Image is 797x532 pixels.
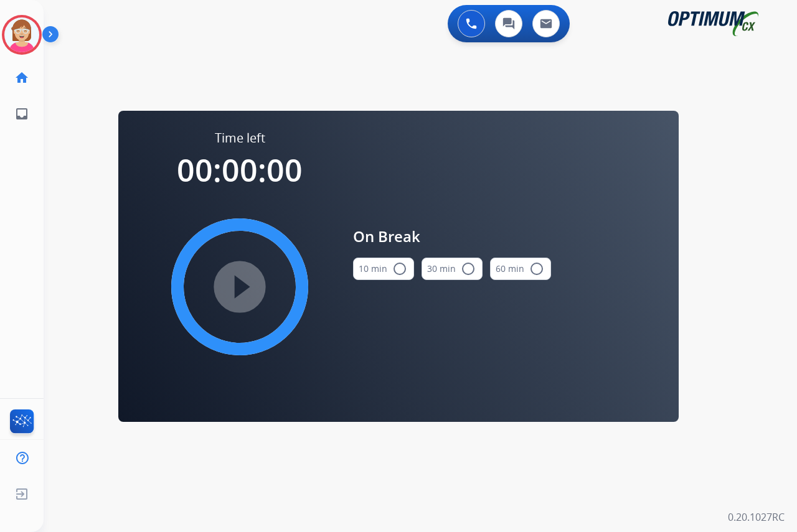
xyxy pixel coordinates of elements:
span: Time left [215,129,265,147]
span: 00:00:00 [177,149,303,191]
span: On Break [353,225,551,248]
mat-icon: inbox [14,106,29,121]
button: 10 min [353,258,414,280]
p: 0.20.1027RC [728,510,785,525]
mat-icon: home [14,70,29,85]
mat-icon: radio_button_unchecked [529,261,544,276]
img: avatar [4,17,39,52]
mat-icon: radio_button_unchecked [392,261,407,276]
mat-icon: radio_button_unchecked [461,261,476,276]
button: 60 min [490,258,551,280]
button: 30 min [422,258,483,280]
